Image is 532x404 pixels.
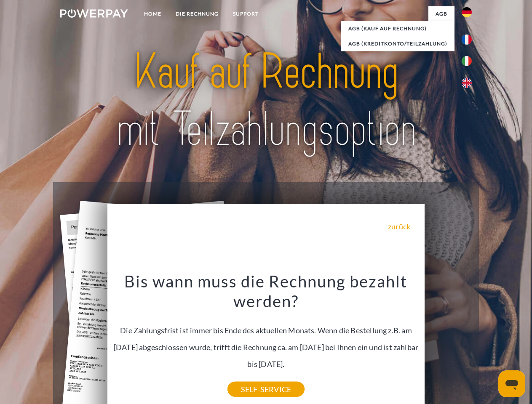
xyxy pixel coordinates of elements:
[462,35,472,45] img: fr
[60,9,128,18] img: logo-powerpay-white.svg
[226,6,266,21] a: SUPPORT
[227,382,305,397] a: SELF-SERVICE
[341,21,454,36] a: AGB (Kauf auf Rechnung)
[80,40,452,161] img: title-powerpay_de.svg
[498,370,525,397] iframe: Schaltfläche zum Öffnen des Messaging-Fensters
[168,6,226,21] a: DIE RECHNUNG
[462,78,472,88] img: en
[137,6,168,21] a: Home
[388,223,410,230] a: zurück
[112,271,420,389] div: Die Zahlungsfrist ist immer bis Ende des aktuellen Monats. Wenn die Bestellung z.B. am [DATE] abg...
[341,36,454,51] a: AGB (Kreditkonto/Teilzahlung)
[462,7,472,17] img: de
[462,56,472,66] img: it
[428,6,454,21] a: agb
[112,271,420,311] h3: Bis wann muss die Rechnung bezahlt werden?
